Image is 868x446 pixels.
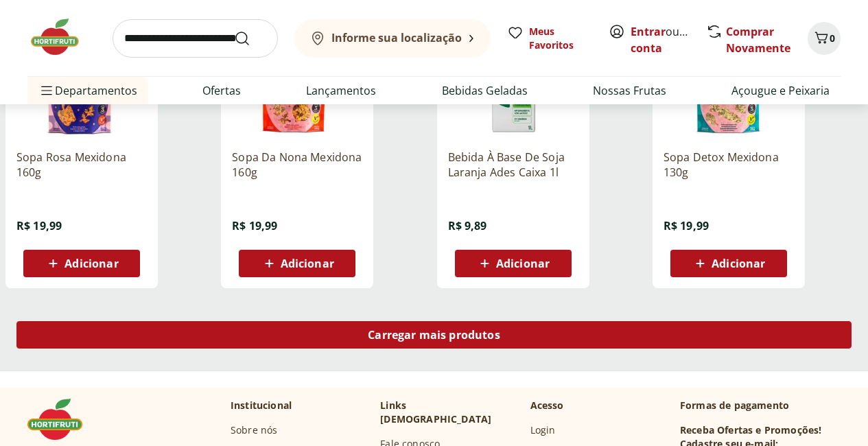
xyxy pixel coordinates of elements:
p: Formas de pagamento [680,399,841,412]
input: search [113,19,278,58]
span: 0 [830,32,835,45]
span: R$ 19,99 [16,218,62,233]
button: Menu [38,74,55,107]
span: Adicionar [281,258,334,269]
a: Nossas Frutas [593,82,666,99]
a: Login [530,423,556,437]
span: Departamentos [38,74,137,107]
img: Hortifruti [27,16,96,58]
a: Ofertas [202,82,241,99]
a: Bebida À Base De Soja Laranja Ades Caixa 1l [448,150,578,180]
a: Açougue e Peixaria [731,82,830,99]
a: Sopa Detox Mexidona 130g [664,150,794,180]
button: Carrinho [808,22,841,55]
button: Adicionar [23,250,140,277]
p: Links [DEMOGRAPHIC_DATA] [380,399,519,426]
span: R$ 9,89 [448,218,487,233]
img: Hortifruti [27,399,96,440]
a: Carregar mais produtos [16,321,852,354]
b: Informe sua localização [331,30,462,45]
a: Sobre nós [231,423,277,437]
span: R$ 19,99 [232,218,277,233]
a: Lançamentos [306,82,376,99]
button: Adicionar [455,250,572,277]
p: Institucional [231,399,292,412]
a: Criar conta [631,24,706,56]
a: Comprar Novamente [726,24,790,56]
a: Sopa Rosa Mexidona 160g [16,150,147,180]
span: Adicionar [712,258,765,269]
span: Meus Favoritos [529,25,592,52]
a: Meus Favoritos [507,25,592,52]
span: Carregar mais produtos [368,329,500,340]
a: Bebidas Geladas [442,82,528,99]
h3: Receba Ofertas e Promoções! [680,423,821,437]
a: Sopa Da Nona Mexidona 160g [232,150,362,180]
span: Adicionar [64,258,118,269]
button: Informe sua localização [294,19,491,58]
span: R$ 19,99 [664,218,709,233]
p: Acesso [530,399,564,412]
a: Entrar [631,24,666,39]
span: ou [631,23,692,56]
span: Adicionar [496,258,550,269]
button: Submit Search [234,30,267,47]
button: Adicionar [239,250,355,277]
button: Adicionar [670,250,787,277]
